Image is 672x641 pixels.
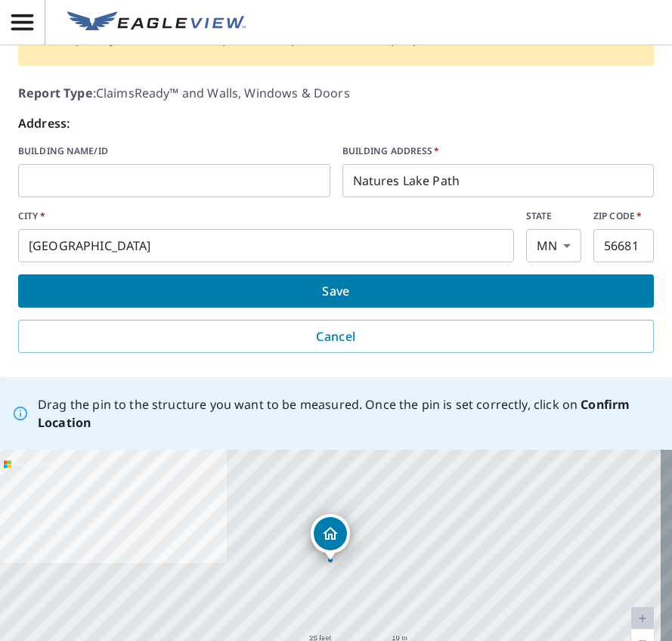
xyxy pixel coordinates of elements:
label: BUILDING NAME/ID [18,144,330,158]
p: : ClaimsReady™ and Walls, Windows & Doors [18,84,654,102]
label: BUILDING ADDRESS [342,144,655,158]
label: STATE [526,209,581,223]
div: MN [526,229,581,262]
a: EV Logo [58,2,255,43]
label: ZIP CODE [593,209,654,223]
span: Cancel [31,326,641,347]
div: Dropped pin, building 1, Residential property, Natures Lake Path Squaw Lake, MN 56681 [311,514,350,561]
span: Save [30,280,642,302]
em: MN [537,239,557,253]
b: Report Type [18,85,93,101]
p: Drag the pin to the structure you want to be measured. Once the pin is set correctly, click on [38,395,660,432]
img: EV Logo [67,11,246,34]
p: Address: [18,114,654,132]
a: Current Level 20, Zoom In Disabled [631,607,654,630]
label: CITY [18,209,514,223]
button: Cancel [18,320,654,353]
button: Save [18,274,654,308]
